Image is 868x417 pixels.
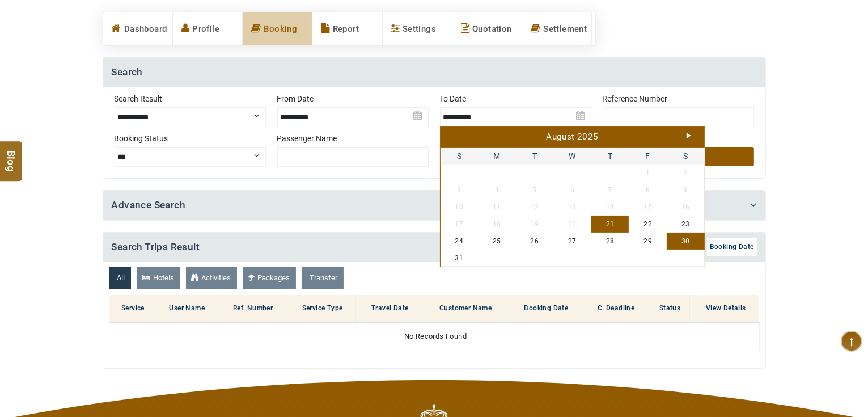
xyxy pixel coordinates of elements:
span: 11 [478,199,516,216]
span: Tuesday [516,148,554,165]
a: Dashboard [103,12,172,45]
th: Service [109,295,154,322]
span: 6 [553,182,591,199]
span: 13 [553,199,591,216]
span: 17 [441,216,479,233]
a: Quotation [452,12,522,45]
a: Activities [186,267,237,289]
a: Next [687,133,691,138]
a: Profile [173,12,242,45]
a: Booking [243,12,312,45]
h4: Search Trips Result [103,233,765,262]
span: 14 [591,199,629,216]
span: Wednesday [553,148,591,165]
a: Report [312,12,382,45]
a: 28 [591,233,629,250]
span: 10 [441,199,479,216]
label: Passenger Name [277,133,429,144]
th: Travel Date [356,295,421,322]
th: View Details [690,295,759,322]
label: Reference Number [603,93,754,104]
th: Service Type [286,295,356,322]
span: 8 [629,182,667,199]
span: Saturday [667,148,705,165]
span: 18 [478,216,516,233]
span: 2 [667,165,705,182]
th: Booking Date [507,295,582,322]
a: Settings [383,12,452,45]
th: Ref. Number [217,295,286,322]
span: August [546,132,574,142]
a: 26 [516,233,554,250]
a: Settlement [522,12,591,45]
span: 9 [667,182,705,199]
label: Booking Status [115,133,266,144]
span: 3 [441,182,479,199]
span: 15 [629,199,667,216]
label: Search Result [115,93,266,104]
th: C. Deadline [582,295,647,322]
span: 1 [629,165,667,182]
span: 16 [667,199,705,216]
a: 23 [667,216,705,233]
a: Advance Search [112,199,186,210]
a: Hotels [137,267,180,289]
a: 27 [553,233,591,250]
h4: Search [103,58,765,87]
th: Status [647,295,690,322]
span: Friday [629,148,667,165]
span: 4 [478,182,516,199]
a: 24 [441,233,479,250]
span: Booking Date [710,243,754,251]
th: Customer Name [421,295,507,322]
a: 31 [441,250,479,267]
td: No Records Found [109,322,759,351]
a: 29 [629,233,667,250]
th: User Name [154,295,217,322]
span: Sunday [441,148,479,165]
span: Monday [478,148,516,165]
a: 21 [591,216,629,233]
span: 2025 [577,132,599,142]
a: 25 [478,233,516,250]
span: 19 [516,216,554,233]
span: 12 [516,199,554,216]
a: 30 [667,233,705,250]
a: Transfer [302,267,344,289]
a: All [109,267,131,289]
span: 20 [553,216,591,233]
span: 5 [516,182,554,199]
span: 7 [591,182,629,199]
span: Thursday [591,148,629,165]
a: Packages [243,267,296,289]
span: Blog [4,150,19,159]
a: 22 [629,216,667,233]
